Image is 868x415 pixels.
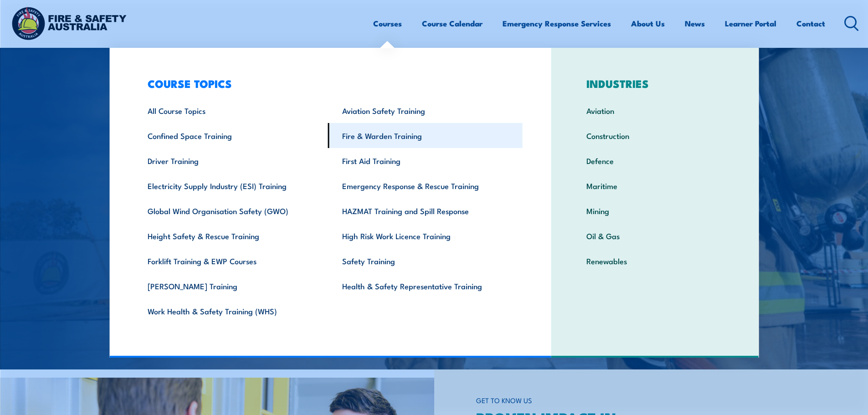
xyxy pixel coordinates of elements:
[134,77,523,90] h3: COURSE TOPICS
[476,392,726,409] h6: GET TO KNOW US
[572,248,738,273] a: Renewables
[572,123,738,148] a: Construction
[134,98,328,123] a: All Course Topics
[328,248,523,273] a: Safety Training
[328,123,523,148] a: Fire & Warden Training
[685,11,705,36] a: News
[328,173,523,198] a: Emergency Response & Rescue Training
[572,223,738,248] a: Oil & Gas
[328,148,523,173] a: First Aid Training
[631,11,665,36] a: About Us
[134,173,328,198] a: Electricity Supply Industry (ESI) Training
[572,98,738,123] a: Aviation
[725,11,776,36] a: Learner Portal
[572,148,738,173] a: Defence
[134,198,328,223] a: Global Wind Organisation Safety (GWO)
[328,223,523,248] a: High Risk Work Licence Training
[503,11,611,36] a: Emergency Response Services
[328,98,523,123] a: Aviation Safety Training
[134,148,328,173] a: Driver Training
[422,11,483,36] a: Course Calendar
[134,123,328,148] a: Confined Space Training
[134,273,328,298] a: [PERSON_NAME] Training
[328,198,523,223] a: HAZMAT Training and Spill Response
[134,298,328,323] a: Work Health & Safety Training (WHS)
[572,173,738,198] a: Maritime
[572,198,738,223] a: Mining
[134,248,328,273] a: Forklift Training & EWP Courses
[134,223,328,248] a: Height Safety & Rescue Training
[572,77,738,90] h3: INDUSTRIES
[373,11,402,36] a: Courses
[796,11,825,36] a: Contact
[328,273,523,298] a: Health & Safety Representative Training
